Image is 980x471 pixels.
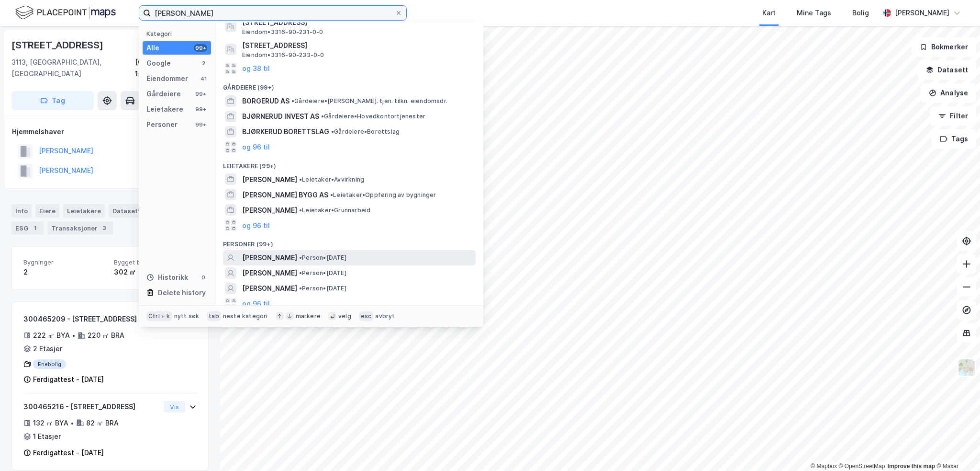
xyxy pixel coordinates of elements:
[200,59,207,67] div: 2
[321,113,425,120] span: Gårdeiere • Hovedkontortjenester
[47,221,113,235] div: Transaksjoner
[242,267,297,279] span: [PERSON_NAME]
[299,176,364,184] span: Leietaker • Avvirkning
[194,121,207,128] div: 99+
[194,105,207,113] div: 99+
[215,76,483,93] div: Gårdeiere (99+)
[852,7,869,19] div: Bolig
[33,431,61,442] div: 1 Etasjer
[930,106,976,126] button: Filter
[291,97,447,105] span: Gårdeiere • [PERSON_NAME]. tjen. tilkn. eiendomsdr.
[299,207,302,214] span: •
[70,419,74,427] div: •
[33,417,68,429] div: 132 ㎡ BYA
[330,191,333,198] span: •
[146,272,188,283] div: Historikk
[932,129,976,149] button: Tags
[174,312,200,320] div: nytt søk
[242,205,297,216] span: [PERSON_NAME]
[242,28,323,36] span: Eiendom • 3316-90-231-0-0
[888,463,935,470] a: Improve this map
[194,90,207,98] div: 99+
[375,312,395,320] div: avbryt
[146,103,183,115] div: Leietakere
[146,119,178,130] div: Personer
[11,57,135,80] div: 3113, [GEOGRAPHIC_DATA], [GEOGRAPHIC_DATA]
[23,401,160,413] div: 300465216 - [STREET_ADDRESS]
[242,252,297,264] span: [PERSON_NAME]
[114,258,197,266] span: Bygget bygningsområde
[146,42,159,54] div: Alle
[921,83,976,103] button: Analyse
[242,111,319,122] span: BJØRNERUD INVEST AS
[330,191,436,199] span: Leietaker • Oppføring av bygninger
[331,128,334,135] span: •
[299,269,346,277] span: Person • [DATE]
[11,221,44,235] div: ESG
[86,417,119,429] div: 82 ㎡ BRA
[109,204,145,218] div: Datasett
[23,313,160,325] div: 300465209 - [STREET_ADDRESS]
[299,285,346,292] span: Person • [DATE]
[151,6,395,20] input: Søk på adresse, matrikkel, gårdeiere, leietakere eller personer
[299,207,370,214] span: Leietaker • Grunnarbeid
[63,204,105,218] div: Leietakere
[242,95,290,107] span: BORGERUD AS
[200,75,207,82] div: 41
[797,7,831,19] div: Mine Tags
[146,88,181,100] div: Gårdeiere
[242,17,472,28] span: [STREET_ADDRESS]
[33,447,104,459] div: Ferdigattest - [DATE]
[146,311,172,321] div: Ctrl + k
[215,233,483,250] div: Personer (99+)
[100,223,109,233] div: 3
[215,155,483,172] div: Leietakere (99+)
[15,4,116,21] img: logo.f888ab2527a4732fd821a326f86c7f29.svg
[242,298,270,310] button: og 96 til
[11,91,94,110] button: Tag
[11,37,105,53] div: [STREET_ADDRESS]
[918,60,976,80] button: Datasett
[88,330,124,341] div: 220 ㎡ BRA
[359,311,374,321] div: esc
[146,73,188,84] div: Eiendommer
[296,312,321,320] div: markere
[30,223,40,233] div: 1
[223,312,268,320] div: neste kategori
[164,401,185,413] button: Vis
[135,57,209,80] div: [GEOGRAPHIC_DATA], 154/17
[200,274,207,281] div: 0
[11,204,32,218] div: Info
[23,258,106,266] span: Bygninger
[72,332,76,339] div: •
[895,7,949,19] div: [PERSON_NAME]
[33,343,62,355] div: 2 Etasjer
[242,174,297,185] span: [PERSON_NAME]
[762,7,776,19] div: Kart
[146,30,211,37] div: Kategori
[35,204,59,218] div: Eiere
[194,44,207,52] div: 99+
[958,358,976,377] img: Z
[338,312,351,320] div: velg
[242,141,270,153] button: og 96 til
[114,266,197,278] div: 302 ㎡
[242,40,472,51] span: [STREET_ADDRESS]
[299,176,302,183] span: •
[207,311,221,321] div: tab
[291,97,294,104] span: •
[912,37,976,57] button: Bokmerker
[146,57,171,69] div: Google
[321,113,324,120] span: •
[242,126,329,138] span: BJØRKERUD BORETTSLAG
[242,189,328,201] span: [PERSON_NAME] BYGG AS
[331,128,400,136] span: Gårdeiere • Borettslag
[839,463,885,470] a: OpenStreetMap
[299,285,302,292] span: •
[242,51,324,59] span: Eiendom • 3316-90-233-0-0
[12,126,208,138] div: Hjemmelshaver
[299,269,302,276] span: •
[33,330,70,341] div: 222 ㎡ BYA
[158,287,206,299] div: Delete history
[299,254,346,262] span: Person • [DATE]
